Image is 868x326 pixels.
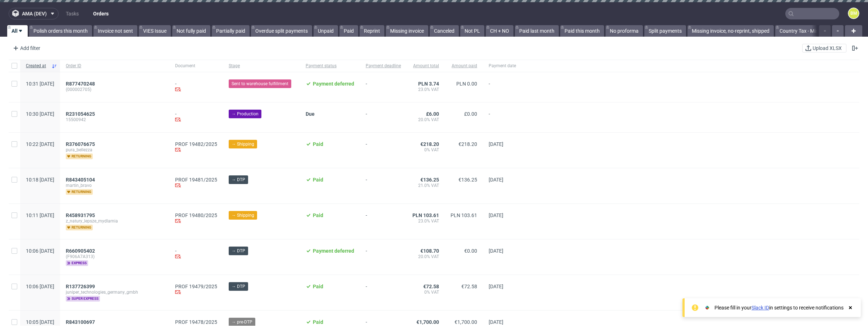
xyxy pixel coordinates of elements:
[420,248,439,254] span: €108.70
[360,25,384,37] a: Reprint
[66,218,164,224] span: z_natury_lepsze_mydlarnia
[26,63,49,69] span: Created at
[175,319,217,325] a: PROF 19478/2025
[313,141,323,147] span: Paid
[314,25,338,37] a: Unpaid
[412,254,439,260] span: 20.0% VAT
[849,8,859,18] figcaption: BM
[175,284,217,289] a: PROF 19479/2025
[66,296,100,302] span: super express
[29,25,92,37] a: Polish orders this month
[66,177,95,183] span: R843405104
[66,189,93,195] span: returning
[26,248,54,254] span: 10:06 [DATE]
[339,25,358,37] a: Paid
[175,111,217,124] div: -
[313,248,354,254] span: Payment deferred
[366,141,401,159] span: -
[386,25,428,37] a: Missing invoice
[66,289,164,295] span: juniper_technologies_germany_gmbh
[313,212,323,218] span: Paid
[66,254,164,260] span: (F906A7A313)
[489,284,503,289] span: [DATE]
[458,177,477,183] span: €136.25
[66,111,95,117] span: R231054625
[139,25,171,37] a: VIES Issue
[489,111,516,124] span: -
[66,87,164,92] span: (000002705)
[704,304,711,311] img: Slack
[423,284,439,289] span: €72.58
[412,218,439,224] span: 23.0% VAT
[66,147,164,153] span: pura_bellezza
[515,25,559,37] a: Paid last month
[306,63,354,69] span: Payment status
[232,248,245,254] span: → DTP
[489,177,503,183] span: [DATE]
[66,111,96,117] a: R231054625
[313,319,323,325] span: Paid
[10,42,42,54] div: Add filter
[458,141,477,147] span: €218.20
[66,319,95,325] span: R843100697
[26,177,54,183] span: 10:18 [DATE]
[313,284,323,289] span: Paid
[175,177,217,183] a: PROF 19481/2025
[426,111,439,117] span: £6.00
[687,25,774,37] a: Missing invoice, no-reprint, shipped
[26,81,54,87] span: 10:31 [DATE]
[420,177,439,183] span: €136.25
[232,111,259,117] span: → Production
[66,284,95,289] span: R137726399
[464,111,477,117] span: £0.00
[420,141,439,147] span: €218.20
[26,111,54,117] span: 10:30 [DATE]
[66,177,96,183] a: R843405104
[412,147,439,153] span: 0% VAT
[418,81,439,87] span: PLN 3.74
[454,319,477,325] span: €1,700.00
[66,225,93,230] span: returning
[412,87,439,92] span: 23.0% VAT
[430,25,459,37] a: Canceled
[232,81,288,87] span: Sent to warehouse fulfillment
[66,81,96,87] a: R877470248
[22,11,47,16] span: ama (dev)
[560,25,604,37] a: Paid this month
[489,81,516,93] span: -
[66,141,96,147] a: R376076675
[26,284,54,289] span: 10:06 [DATE]
[464,248,477,254] span: €0.00
[489,248,503,254] span: [DATE]
[489,319,503,325] span: [DATE]
[66,63,164,69] span: Order ID
[66,260,88,266] span: express
[644,25,686,37] a: Split payments
[412,183,439,188] span: 21.0% VAT
[366,284,401,302] span: -
[412,117,439,123] span: 20.0% VAT
[306,111,315,117] span: Due
[313,81,354,87] span: Payment deferred
[489,141,503,147] span: [DATE]
[412,212,439,218] span: PLN 103.61
[456,81,477,87] span: PLN 0.00
[61,8,83,19] a: Tasks
[232,212,254,219] span: → Shipping
[93,25,137,37] a: Invoice not sent
[66,183,164,188] span: martin_bravo
[66,81,95,87] span: R877470248
[66,212,95,218] span: R458931795
[606,25,643,37] a: No proforma
[489,63,516,69] span: Payment date
[811,46,843,51] span: Upload XLSX
[212,25,250,37] a: Partially paid
[366,248,401,266] span: -
[460,25,484,37] a: Not PL
[451,63,477,69] span: Amount paid
[232,176,245,183] span: → DTP
[66,248,96,254] a: R660905402
[175,141,217,147] a: PROF 19482/2025
[172,25,210,37] a: Not fully paid
[175,81,217,93] div: -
